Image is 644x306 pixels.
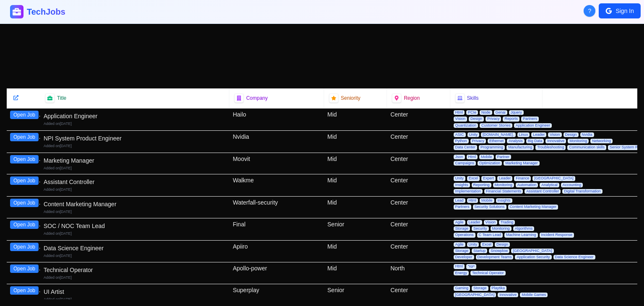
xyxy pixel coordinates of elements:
[387,218,450,240] div: Center
[10,111,39,119] button: Open Job
[454,249,470,253] span: Storage
[454,233,475,237] span: Operations
[454,242,465,247] span: Agile
[44,297,226,302] div: Added on [DATE]
[514,176,531,181] span: Finance
[387,174,450,196] div: Center
[588,7,592,15] span: ?
[454,286,470,290] span: Gaming
[10,286,39,295] button: Open Job
[467,198,478,203] span: Html
[454,271,469,275] span: Energy
[507,139,525,143] span: Analysis
[324,109,387,130] div: Mid
[520,293,548,297] span: Mobile Games
[548,132,561,137] span: Vision
[454,155,465,159] span: Json
[341,95,361,101] span: Seniority
[454,293,496,297] span: [GEOGRAPHIC_DATA]
[467,242,479,247] span: Unity
[57,95,66,101] span: Title
[540,233,574,237] span: Incident Response
[454,132,466,137] span: ASIC
[229,109,324,130] div: Hailo
[44,275,226,280] div: Added on [DATE]
[521,117,539,121] span: Partners
[484,189,523,194] span: Financial Statements
[454,161,476,166] span: Campaigns
[44,288,226,296] div: UI Artist
[545,139,566,143] span: Innovative
[479,145,505,150] span: Programming
[472,249,487,253] span: Startup
[44,112,226,120] div: Application Engineer
[10,243,39,251] button: Open Job
[454,176,466,181] span: Unity
[488,139,505,143] span: Ethernet
[486,117,501,121] span: Privacy
[467,95,479,101] span: Skills
[44,209,226,215] div: Added on [DATE]
[10,133,39,141] button: Open Job
[563,132,579,137] span: Design
[44,156,226,165] div: Marketing Manager
[526,139,544,143] span: Big Data
[44,244,226,252] div: Data Science Engineer
[229,197,324,218] div: Waterfall-security
[10,220,39,229] button: Open Job
[481,176,496,181] span: Expert
[480,110,492,115] span: Node
[562,189,602,194] span: Digital Transformation
[44,178,226,186] div: Assistant Controller
[229,284,324,306] div: Superplay
[467,176,480,181] span: Excel
[10,199,39,207] button: Open Job
[490,286,507,290] span: Playtika
[470,271,506,275] span: Technical Operator
[508,205,558,209] span: Content Marketing Manager
[10,176,39,185] button: Open Job
[481,132,516,137] span: [DOMAIN_NAME].
[44,187,226,192] div: Added on [DATE]
[540,183,559,187] span: Analytical
[504,233,538,237] span: Machine Learning
[532,176,575,181] span: [GEOGRAPHIC_DATA]
[454,145,478,150] span: Data Center
[229,218,324,240] div: Final
[497,176,512,181] span: Leader
[387,153,450,174] div: Center
[454,205,471,209] span: Partners
[567,145,606,150] span: Communication skills
[477,233,503,237] span: C Team Lead
[561,183,583,187] span: Accounting
[454,198,465,203] span: Lead
[10,265,39,273] button: Open Job
[513,226,535,231] span: Algorithms
[473,205,506,209] span: Security Solutions
[511,249,554,253] span: [GEOGRAPHIC_DATA]
[387,241,450,262] div: Center
[479,155,494,159] span: Mobile
[44,222,226,230] div: SOC / NOC Team Lead
[44,166,226,171] div: Added on [DATE]
[454,110,465,115] span: Html
[324,174,387,196] div: Mid
[324,241,387,262] div: Mid
[467,132,480,137] span: Unity
[503,117,519,121] span: Reports
[324,218,387,240] div: Senior
[229,262,324,284] div: Apollo-power
[495,242,510,247] span: Design
[480,123,512,128] span: Customer Stories
[387,284,450,306] div: Center
[454,255,474,259] span: Developer
[531,132,546,137] span: Leader
[246,95,267,101] span: Company
[499,220,515,225] span: Trading
[44,200,226,208] div: Content Marketing Manager
[553,255,595,259] span: Data Science Engineer
[469,117,484,121] span: Design
[496,155,512,159] span: Partner
[516,183,538,187] span: Automation
[454,183,470,187] span: Insights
